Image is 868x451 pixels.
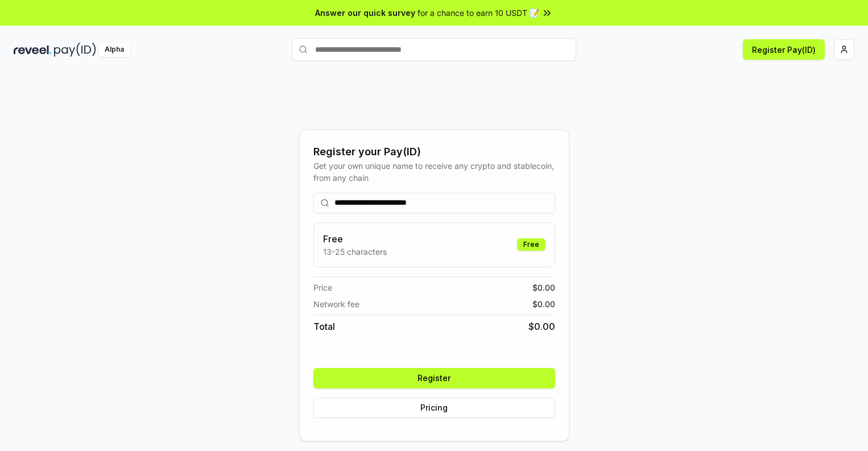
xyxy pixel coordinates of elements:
[54,43,96,57] img: pay_id
[313,282,332,293] span: Price
[313,368,555,388] button: Register
[528,320,555,333] span: $ 0.00
[532,282,555,293] span: $ 0.00
[323,246,387,258] p: 13-25 characters
[743,39,825,60] button: Register Pay(ID)
[14,43,52,57] img: reveel_dark
[313,144,555,160] div: Register your Pay(ID)
[98,43,130,57] div: Alpha
[313,320,335,333] span: Total
[313,298,359,310] span: Network fee
[532,298,555,310] span: $ 0.00
[323,232,387,246] h3: Free
[517,238,545,251] div: Free
[313,160,555,184] div: Get your own unique name to receive any crypto and stablecoin, from any chain
[315,7,415,19] span: Answer our quick survey
[418,7,539,19] span: for a chance to earn 10 USDT 📝
[313,398,555,418] button: Pricing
